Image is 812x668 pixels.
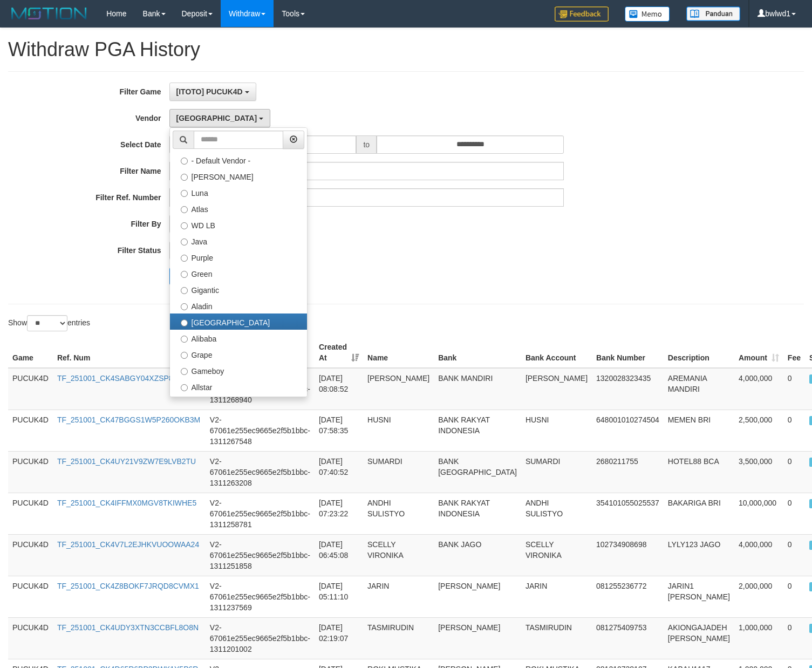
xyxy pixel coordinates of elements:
[434,368,521,410] td: BANK MANDIRI
[521,451,592,493] td: SUMARDI
[170,378,307,394] label: Allstar
[181,352,188,359] input: Grape
[8,39,804,60] h1: Withdraw PGA History
[356,135,377,154] span: to
[181,303,188,310] input: Aladin
[181,174,188,181] input: [PERSON_NAME]
[434,534,521,576] td: BANK JAGO
[57,374,200,383] a: TF_251001_CK4SABGY04XZSP8QH5OB
[734,493,783,534] td: 10,000,000
[783,410,805,451] td: 0
[363,576,434,617] td: JARIN
[592,368,664,410] td: 1320028323435
[783,368,805,410] td: 0
[27,315,67,331] select: Showentries
[206,617,315,659] td: V2-67061e255ec9665e2f5b1bbc-1311201002
[181,287,188,294] input: Gigantic
[363,451,434,493] td: SUMARDI
[434,451,521,493] td: BANK [GEOGRAPHIC_DATA]
[181,255,188,262] input: Purple
[170,313,307,330] label: [GEOGRAPHIC_DATA]
[664,410,734,451] td: MEMEN BRI
[57,457,196,466] a: TF_251001_CK4UY21V9ZW7E9LVB2TU
[8,451,53,493] td: PUCUK4D
[315,576,363,617] td: [DATE] 05:11:10
[170,152,307,168] label: - Default Vendor -
[664,451,734,493] td: HOTEL88 BCA
[592,576,664,617] td: 081255236772
[8,368,53,410] td: PUCUK4D
[8,5,90,22] img: MOTION_logo.png
[181,206,188,213] input: Atlas
[521,410,592,451] td: HUSNI
[734,410,783,451] td: 2,500,000
[521,617,592,659] td: TASMIRUDIN
[8,315,90,331] label: Show entries
[783,451,805,493] td: 0
[555,6,609,22] img: Feedback.jpg
[206,576,315,617] td: V2-67061e255ec9665e2f5b1bbc-1311237569
[206,451,315,493] td: V2-67061e255ec9665e2f5b1bbc-1311263208
[315,617,363,659] td: [DATE] 02:19:07
[176,114,257,122] span: [GEOGRAPHIC_DATA]
[170,233,307,249] label: Java
[521,576,592,617] td: JARIN
[521,493,592,534] td: ANDHI SULISTYO
[57,415,200,424] a: TF_251001_CK47BGGS1W5P260OKB3M
[181,368,188,375] input: Gameboy
[734,534,783,576] td: 4,000,000
[57,623,199,632] a: TF_251001_CK4UDY3XTN3CCBFL8O8N
[169,83,256,101] button: [ITOTO] PUCUK4D
[363,534,434,576] td: SCELLY VIRONIKA
[170,297,307,313] label: Aladin
[170,394,307,411] label: Xtr
[664,337,734,368] th: Description
[592,617,664,659] td: 081275409753
[170,216,307,233] label: WD LB
[206,493,315,534] td: V2-67061e255ec9665e2f5b1bbc-1311258781
[169,109,270,127] button: [GEOGRAPHIC_DATA]
[315,368,363,410] td: [DATE] 08:08:52
[315,493,363,534] td: [DATE] 07:23:22
[170,200,307,216] label: Atlas
[170,265,307,281] label: Green
[734,617,783,659] td: 1,000,000
[170,168,307,184] label: [PERSON_NAME]
[434,410,521,451] td: BANK RAKYAT INDONESIA
[206,410,315,451] td: V2-67061e255ec9665e2f5b1bbc-1311267548
[170,330,307,346] label: Alibaba
[625,6,670,22] img: Button%20Memo.svg
[206,534,315,576] td: V2-67061e255ec9665e2f5b1bbc-1311251858
[181,222,188,229] input: WD LB
[664,368,734,410] td: AREMANIA MANDIRI
[363,493,434,534] td: ANDHI SULISTYO
[57,582,199,590] a: TF_251001_CK4Z8BOKF7JRQD8CVMX1
[592,534,664,576] td: 102734908698
[783,534,805,576] td: 0
[315,410,363,451] td: [DATE] 07:58:35
[783,337,805,368] th: Fee
[8,617,53,659] td: PUCUK4D
[181,319,188,326] input: [GEOGRAPHIC_DATA]
[734,337,783,368] th: Amount: activate to sort column ascending
[181,190,188,197] input: Luna
[521,368,592,410] td: [PERSON_NAME]
[315,451,363,493] td: [DATE] 07:40:52
[664,617,734,659] td: AKIONGAJADEH [PERSON_NAME]
[592,410,664,451] td: 648001010274504
[734,368,783,410] td: 4,000,000
[734,451,783,493] td: 3,500,000
[8,493,53,534] td: PUCUK4D
[170,281,307,297] label: Gigantic
[592,451,664,493] td: 2680211755
[363,337,434,368] th: Name
[363,617,434,659] td: TASMIRUDIN
[734,576,783,617] td: 2,000,000
[592,337,664,368] th: Bank Number
[521,337,592,368] th: Bank Account
[664,534,734,576] td: LYLY123 JAGO
[315,534,363,576] td: [DATE] 06:45:08
[181,271,188,278] input: Green
[57,540,199,549] a: TF_251001_CK4V7L2EJHKVUOOWAA24
[181,158,188,165] input: - Default Vendor -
